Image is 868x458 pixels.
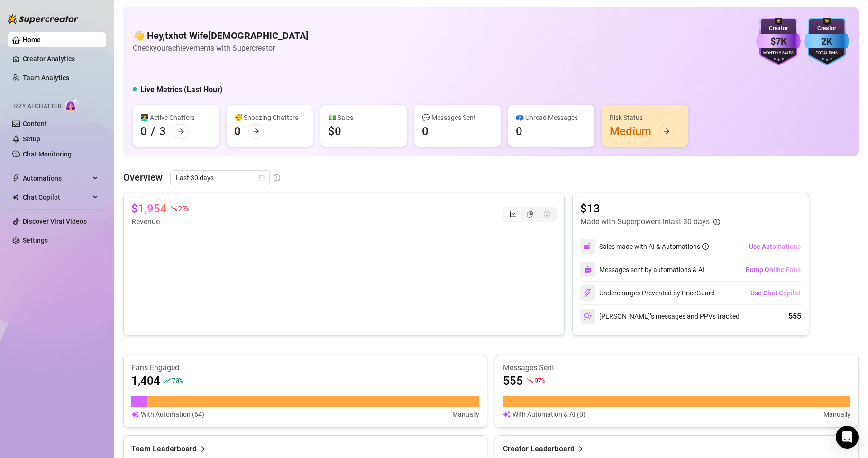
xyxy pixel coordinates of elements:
article: $1,954 [131,201,167,216]
div: Total Fans [804,50,849,56]
article: Revenue [131,216,189,228]
span: dollar-circle [544,211,550,218]
article: Overview [123,170,163,184]
a: Creator Analytics [23,51,99,66]
a: Discover Viral Videos [23,218,87,225]
div: segmented control [503,207,557,222]
img: svg%3e [584,312,592,321]
article: Creator Leaderboard [503,443,575,455]
article: Manually [823,409,850,420]
div: $7K [756,34,801,49]
span: arrow-right [178,128,184,135]
article: Manually [452,409,479,420]
button: Bump Online Fans [745,262,801,277]
article: $13 [580,201,720,216]
div: Sales made with AI & Automations [599,241,709,252]
article: With Automation (64) [141,409,204,420]
span: thunderbolt [12,174,20,182]
div: Creator [756,24,801,33]
span: 70 % [172,376,183,385]
a: Setup [23,135,40,143]
img: svg%3e [503,409,511,420]
div: $0 [328,124,341,139]
div: 😴 Snoozing Chatters [234,112,305,123]
article: Team Leaderboard [131,443,197,455]
span: Bump Online Fans [746,266,801,274]
span: Use Automations [749,243,801,250]
span: calendar [259,175,265,181]
div: Undercharges Prevented by PriceGuard [580,285,715,301]
img: svg%3e [131,409,139,420]
a: Content [23,120,47,128]
article: Check your achievements with Supercreator [133,42,309,54]
img: svg%3e [584,266,592,274]
span: Last 30 days [176,171,264,185]
article: With Automation & AI (0) [512,409,585,420]
div: 0 [516,124,522,139]
span: 97 % [534,376,545,385]
div: 💬 Messages Sent [422,112,493,123]
img: svg%3e [584,242,592,251]
span: 20 % [178,204,189,213]
div: 📪 Unread Messages [516,112,587,123]
article: 1,404 [131,373,160,388]
div: [PERSON_NAME]’s messages and PPVs tracked [580,309,740,324]
div: 👩‍💻 Active Chatters [140,112,211,123]
span: Use Chat Copilot [750,289,801,297]
img: svg%3e [584,289,592,297]
div: Risk Status [610,112,681,123]
a: Chat Monitoring [23,150,72,158]
img: AI Chatter [65,98,80,112]
a: Home [23,36,41,44]
div: 2K [804,34,849,49]
h4: 👋 Hey, txhot Wife[DEMOGRAPHIC_DATA] [133,29,309,42]
span: line-chart [510,211,516,218]
article: Fans Engaged [131,363,479,373]
span: rise [164,377,171,384]
div: 0 [140,124,147,139]
article: 555 [503,373,523,388]
span: pie-chart [527,211,533,218]
span: arrow-right [663,128,670,135]
div: 555 [788,311,801,322]
span: Automations [23,171,90,186]
h5: Live Metrics (Last Hour) [140,84,223,95]
div: 💵 Sales [328,112,399,123]
a: Team Analytics [23,74,69,82]
button: Use Automations [749,239,801,254]
span: right [200,443,206,455]
div: 3 [159,124,166,139]
span: info-circle [274,174,280,181]
article: Made with Superpowers in last 30 days [580,216,710,228]
div: 0 [234,124,241,139]
div: Messages sent by automations & AI [580,262,704,277]
article: Messages Sent [503,363,851,373]
img: Chat Copilot [12,194,18,201]
div: Monthly Sales [756,50,801,56]
img: blue-badge-DgoSNQY1.svg [804,18,849,65]
span: info-circle [713,219,720,225]
img: purple-badge-B9DA21FR.svg [756,18,801,65]
span: Chat Copilot [23,190,90,205]
span: info-circle [702,243,709,250]
div: Creator [804,24,849,33]
button: Use Chat Copilot [750,285,801,301]
span: arrow-right [253,128,259,135]
img: logo-BBDzfeDw.svg [8,14,79,24]
span: Izzy AI Chatter [13,102,61,111]
a: Settings [23,237,48,244]
div: 0 [422,124,429,139]
span: fall [171,205,177,212]
div: Open Intercom Messenger [836,426,859,449]
span: fall [527,377,533,384]
span: right [577,443,584,455]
